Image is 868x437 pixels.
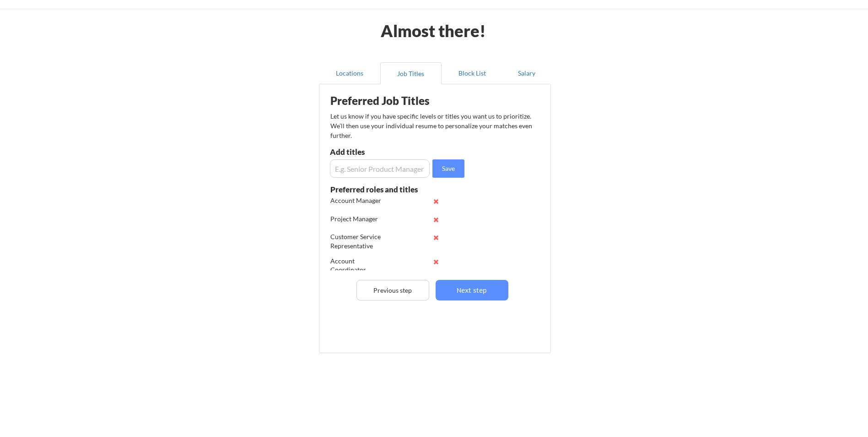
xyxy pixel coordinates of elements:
[356,280,429,300] button: Previous step
[330,196,390,205] div: Account Manager
[380,62,442,84] button: Job Titles
[503,62,551,84] button: Salary
[432,159,464,178] button: Save
[330,232,390,250] div: Customer Service Representative
[319,62,380,84] button: Locations
[330,257,390,274] div: Account Coordinator
[330,159,430,178] input: E.g. Senior Product Manager
[442,62,503,84] button: Block List
[330,148,427,156] div: Add titles
[370,22,497,39] div: Almost there!
[330,186,429,193] div: Preferred roles and titles
[330,95,446,106] div: Preferred Job Titles
[330,214,390,224] div: Project Manager
[436,280,508,300] button: Next step
[330,111,533,140] div: Let us know if you have specific levels or titles you want us to prioritize. We’ll then use your ...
